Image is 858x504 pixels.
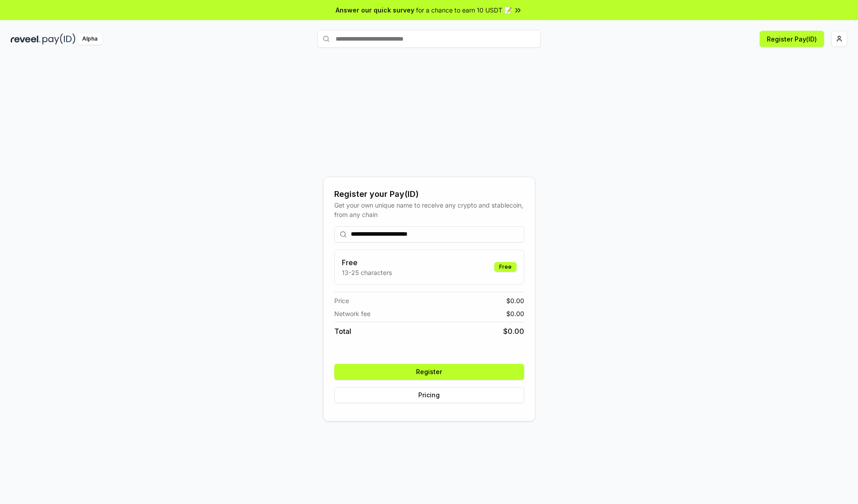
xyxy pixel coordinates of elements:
[506,296,524,305] span: $ 0.00
[11,33,41,45] img: reveel_dark
[334,326,351,337] span: Total
[334,188,524,200] div: Register your Pay(ID)
[334,296,349,305] span: Price
[342,268,392,277] p: 13-25 characters
[494,262,517,272] div: Free
[336,5,414,15] span: Answer our quick survey
[506,309,524,318] span: $ 0.00
[503,326,524,337] span: $ 0.00
[342,257,392,268] h3: Free
[334,364,524,380] button: Register
[77,33,102,45] div: Alpha
[334,309,370,318] span: Network fee
[760,31,824,47] button: Register Pay(ID)
[334,387,524,403] button: Pricing
[42,33,76,45] img: pay_id
[334,200,524,219] div: Get your own unique name to receive any crypto and stablecoin, from any chain
[416,5,512,15] span: for a chance to earn 10 USDT 📝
